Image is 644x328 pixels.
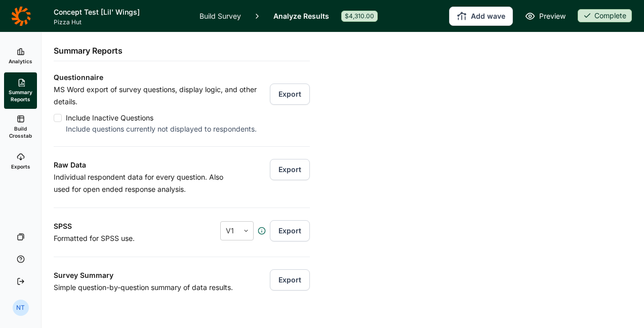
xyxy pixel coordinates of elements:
[270,269,310,291] button: Export
[54,269,247,281] h3: Survey Summary
[4,72,37,109] a: Summary Reports
[66,112,258,124] div: Include Inactive Questions
[525,10,566,22] a: Preview
[54,220,166,232] h3: SPSS
[270,84,310,105] button: Export
[270,159,310,180] button: Export
[4,40,37,72] a: Analytics
[11,163,30,170] span: Exports
[578,9,632,22] div: Complete
[578,9,632,23] button: Complete
[54,84,258,108] p: MS Word export of survey questions, display logic, and other details.
[66,124,258,134] div: Include questions currently not displayed to respondents.
[8,125,33,139] span: Build Crosstab
[54,71,310,84] h3: Questionnaire
[13,300,29,316] div: NT
[9,58,32,65] span: Analytics
[449,7,513,26] button: Add wave
[539,10,566,22] span: Preview
[54,6,187,18] h1: Concept Test [Lil' Wings]
[54,159,235,171] h3: Raw Data
[341,11,378,22] div: $4,310.00
[54,171,235,195] p: Individual respondent data for every question. Also used for open ended response analysis.
[54,281,247,294] p: Simple question-by-question summary of data results.
[4,145,37,178] a: Exports
[270,220,310,241] button: Export
[4,109,37,145] a: Build Crosstab
[54,18,187,26] span: Pizza Hut
[8,89,33,103] span: Summary Reports
[54,232,166,244] p: Formatted for SPSS use.
[54,45,123,57] h2: Summary Reports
